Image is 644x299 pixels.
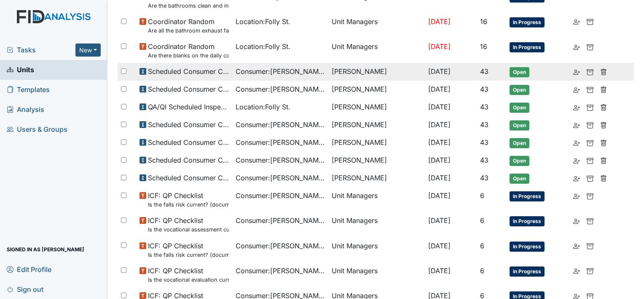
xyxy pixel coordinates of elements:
[510,216,545,226] span: In Progress
[587,102,593,112] a: Archive
[510,174,529,184] span: Open
[428,42,451,51] span: [DATE]
[600,84,607,94] a: Delete
[428,120,451,129] span: [DATE]
[600,155,607,165] a: Delete
[328,212,424,237] td: Unit Managers
[600,173,607,183] a: Delete
[328,13,424,38] td: Unit Managers
[480,138,488,147] span: 43
[480,191,484,200] span: 6
[510,156,529,166] span: Open
[148,155,229,165] span: Scheduled Consumer Chart Review
[587,16,593,27] a: Archive
[587,84,593,94] a: Archive
[480,242,484,250] span: 6
[7,283,43,296] span: Sign out
[480,120,488,129] span: 43
[510,266,545,277] span: In Progress
[480,216,484,225] span: 6
[587,66,593,76] a: Archive
[148,226,229,234] small: Is the vocational assessment current? (document the date in the comment section)
[428,191,451,200] span: [DATE]
[7,263,51,276] span: Edit Profile
[328,38,424,63] td: Unit Managers
[148,215,229,234] span: ICF: QP Checklist Is the vocational assessment current? (document the date in the comment section)
[600,66,607,76] a: Delete
[587,190,593,201] a: Archive
[587,120,593,130] a: Archive
[328,237,424,262] td: Unit Managers
[148,102,229,112] span: QA/QI Scheduled Inspection
[587,215,593,226] a: Archive
[236,173,325,183] span: Consumer : [PERSON_NAME]
[328,187,424,212] td: Unit Managers
[428,156,451,164] span: [DATE]
[480,174,488,182] span: 43
[510,120,529,130] span: Open
[236,16,290,27] span: Location : Folly St.
[148,84,229,94] span: Scheduled Consumer Chart Review
[428,216,451,225] span: [DATE]
[587,241,593,251] a: Archive
[510,42,545,52] span: In Progress
[328,63,424,81] td: [PERSON_NAME]
[510,67,529,77] span: Open
[148,201,229,209] small: Is the falls risk current? (document the date in the comment section)
[236,102,290,112] span: Location : Folly St.
[480,156,488,164] span: 43
[510,103,529,113] span: Open
[428,242,451,250] span: [DATE]
[148,241,229,259] span: ICF: QP Checklist Is the falls risk current? (document the date in the comment section)
[236,120,325,130] span: Consumer : [PERSON_NAME]
[148,2,229,10] small: Are the bathrooms clean and in good repair?
[510,242,545,252] span: In Progress
[236,215,325,226] span: Consumer : [PERSON_NAME]
[236,241,325,251] span: Consumer : [PERSON_NAME]
[510,85,529,95] span: Open
[148,251,229,259] small: Is the falls risk current? (document the date in the comment section)
[600,137,607,147] a: Delete
[428,17,451,26] span: [DATE]
[600,102,607,112] a: Delete
[328,81,424,98] td: [PERSON_NAME]
[600,120,607,130] a: Delete
[328,152,424,169] td: [PERSON_NAME]
[236,155,325,165] span: Consumer : [PERSON_NAME]
[328,116,424,134] td: [PERSON_NAME]
[510,17,545,27] span: In Progress
[236,84,325,94] span: Consumer : [PERSON_NAME]
[428,67,451,76] span: [DATE]
[510,138,529,148] span: Open
[7,83,50,96] span: Templates
[480,17,487,26] span: 16
[148,120,229,130] span: Scheduled Consumer Chart Review
[7,63,34,76] span: Units
[328,98,424,116] td: [PERSON_NAME]
[148,41,229,60] span: Coordinator Random Are there blanks on the daily communication logs that have not been addressed ...
[236,190,325,201] span: Consumer : [PERSON_NAME]
[587,137,593,147] a: Archive
[587,41,593,52] a: Archive
[428,138,451,147] span: [DATE]
[7,45,75,55] span: Tasks
[148,137,229,147] span: Scheduled Consumer Chart Review
[480,67,488,76] span: 43
[428,266,451,275] span: [DATE]
[587,173,593,183] a: Archive
[148,266,229,284] span: ICF: QP Checklist Is the vocational evaluation current? (document the date in the comment section)
[236,66,325,76] span: Consumer : [PERSON_NAME]
[236,266,325,276] span: Consumer : [PERSON_NAME]
[428,85,451,93] span: [DATE]
[148,276,229,284] small: Is the vocational evaluation current? (document the date in the comment section)
[480,266,484,275] span: 6
[7,123,67,136] span: Users & Groups
[510,191,545,201] span: In Progress
[7,103,44,116] span: Analysis
[148,173,229,183] span: Scheduled Consumer Chart Review
[480,85,488,93] span: 43
[480,103,488,111] span: 43
[148,16,229,35] span: Coordinator Random Are all the bathroom exhaust fan covers clean and dust free?
[328,262,424,287] td: Unit Managers
[148,66,229,76] span: Scheduled Consumer Chart Review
